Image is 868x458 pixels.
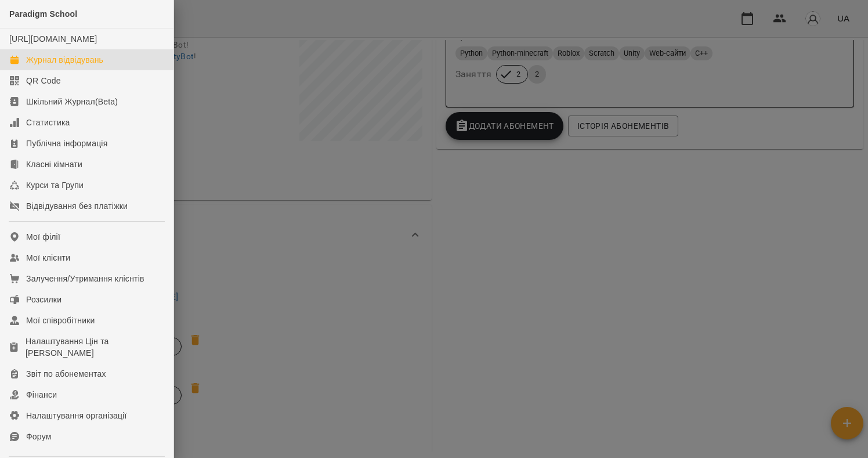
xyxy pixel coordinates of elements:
[26,252,70,264] div: Мої клієнти
[26,294,62,305] div: Розсилки
[26,315,95,326] div: Мої співробітники
[26,431,52,442] div: Форум
[26,54,103,66] div: Журнал відвідувань
[26,75,61,86] div: QR Code
[26,158,82,170] div: Класні кімнати
[26,138,107,149] div: Публічна інформація
[26,273,144,284] div: Залучення/Утримання клієнтів
[26,231,60,243] div: Мої філії
[26,179,84,191] div: Курси та Групи
[26,117,70,128] div: Статистика
[26,410,127,421] div: Налаштування організації
[26,200,128,212] div: Відвідування без платіжки
[26,336,164,359] div: Налаштування Цін та [PERSON_NAME]
[26,368,106,380] div: Звіт по абонементах
[9,9,77,19] span: Paradigm School
[26,389,57,401] div: Фінанси
[9,34,97,44] a: [URL][DOMAIN_NAME]
[26,96,118,107] div: Шкільний Журнал(Beta)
